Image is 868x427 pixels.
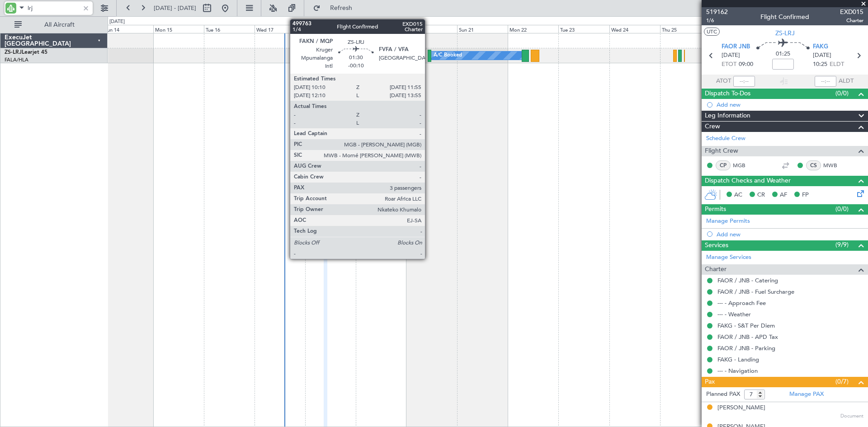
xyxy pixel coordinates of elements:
[722,42,750,52] span: FAOR JNB
[406,25,457,33] div: Sat 20
[706,134,745,143] a: Schedule Crew
[322,5,360,11] span: Refresh
[813,60,827,69] span: 10:25
[717,404,765,413] div: [PERSON_NAME]
[5,50,47,55] a: ZS-LRJLearjet 45
[706,17,728,24] span: 1/6
[5,56,28,63] a: FALA/HLA
[717,333,778,341] a: FAOR / JNB - APD Tax
[706,217,750,226] a: Manage Permits
[722,51,740,60] span: [DATE]
[305,25,356,33] div: Thu 18
[717,322,775,329] a: FAKG - S&T Per Diem
[775,28,795,38] span: ZS-LRJ
[434,49,462,62] div: A/C Booked
[722,60,736,69] span: ETOT
[705,176,791,186] span: Dispatch Checks and Weather
[802,191,809,200] span: FP
[757,191,765,200] span: CR
[154,4,196,12] span: [DATE] - [DATE]
[806,160,821,170] div: CS
[716,160,731,170] div: CP
[28,1,80,15] input: A/C (Reg. or Type)
[840,413,863,420] span: Document
[835,204,849,214] span: (0/0)
[717,288,794,296] a: FAOR / JNB - Fuel Surcharge
[760,12,809,22] div: Flight Confirmed
[716,77,731,86] span: ATOT
[153,25,204,33] div: Mon 15
[717,230,863,238] div: Add new
[823,161,844,169] a: MWB
[835,377,849,386] span: (0/7)
[717,277,778,284] a: FAOR / JNB - Catering
[780,191,787,200] span: AF
[717,356,759,363] a: FAKG - Landing
[704,28,720,36] button: UTC
[5,50,22,55] span: ZS-LRJ
[717,310,751,318] a: --- - Weather
[840,7,863,17] span: EXD015
[457,25,508,33] div: Sun 21
[789,390,824,399] a: Manage PAX
[839,77,854,86] span: ALDT
[706,7,728,17] span: 519162
[109,18,125,26] div: [DATE]
[255,25,305,33] div: Wed 17
[204,25,255,33] div: Tue 16
[705,146,738,156] span: Flight Crew
[739,60,753,69] span: 09:00
[309,1,363,15] button: Refresh
[813,51,831,60] span: [DATE]
[356,25,406,33] div: Fri 19
[717,367,758,375] a: --- - Navigation
[733,76,755,87] input: --:--
[508,25,558,33] div: Mon 22
[558,25,609,33] div: Tue 23
[705,122,720,132] span: Crew
[103,25,153,33] div: Sun 14
[813,42,828,52] span: FAKG
[706,253,751,262] a: Manage Services
[840,17,863,24] span: Charter
[609,25,660,33] div: Wed 24
[705,264,726,275] span: Charter
[706,390,740,399] label: Planned PAX
[705,89,750,99] span: Dispatch To-Dos
[717,299,766,307] a: --- - Approach Fee
[830,60,844,69] span: ELDT
[717,101,863,108] div: Add new
[705,204,726,215] span: Permits
[705,240,728,251] span: Services
[660,25,711,33] div: Thu 25
[776,50,790,59] span: 01:25
[835,240,849,249] span: (9/9)
[24,22,95,28] span: All Aircraft
[734,191,742,200] span: AC
[717,344,775,352] a: FAOR / JNB - Parking
[733,161,753,169] a: MGB
[705,377,715,387] span: Pax
[705,111,750,121] span: Leg Information
[10,18,98,32] button: All Aircraft
[835,89,849,98] span: (0/0)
